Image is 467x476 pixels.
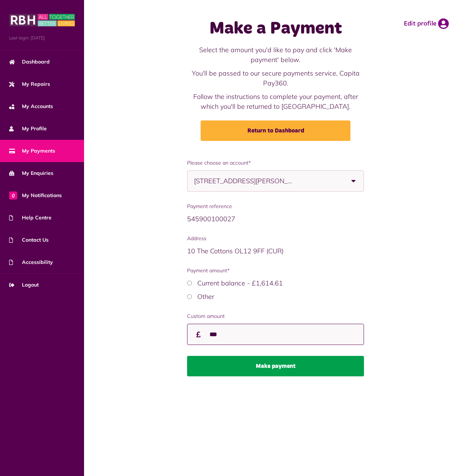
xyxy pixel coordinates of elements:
span: [STREET_ADDRESS][PERSON_NAME] - House [194,171,295,191]
p: Follow the instructions to complete your payment, after which you'll be returned to [GEOGRAPHIC_D... [187,92,364,111]
span: 10 The Cottons OL12 9FF (CUR) [187,247,284,255]
span: My Notifications [9,192,62,199]
span: Accessibility [9,258,53,266]
span: My Accounts [9,103,53,110]
span: Address [187,235,364,242]
span: Payment reference [187,203,364,210]
span: Logout [9,281,39,289]
span: Payment amount* [187,267,364,275]
p: You'll be passed to our secure payments service, Capita Pay360. [187,68,364,88]
label: Custom amount [187,312,364,320]
span: Contact Us [9,236,49,244]
a: Return to Dashboard [201,120,350,141]
span: My Payments [9,147,55,155]
button: Make payment [187,356,364,376]
span: 545900100027 [187,215,235,223]
span: My Repairs [9,80,50,88]
span: Help Centre [9,214,52,222]
a: Edit profile [404,18,449,29]
h1: Make a Payment [187,18,364,39]
p: Select the amount you'd like to pay and click 'Make payment' below. [187,45,364,65]
span: 0 [9,191,17,199]
label: Other [197,292,214,301]
span: Last login: [DATE] [9,35,75,41]
span: My Profile [9,125,47,133]
span: My Enquiries [9,169,53,177]
label: Current balance - £1,614.61 [197,279,283,287]
img: MyRBH [9,13,75,27]
span: Dashboard [9,58,50,66]
span: Please choose an account* [187,159,364,167]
